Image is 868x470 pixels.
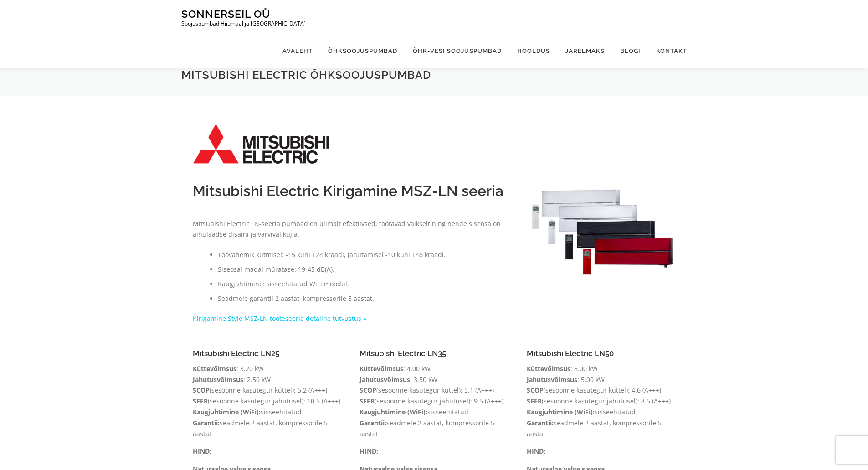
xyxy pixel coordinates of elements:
[193,349,342,358] h4: Mitsubishi Electric LN25
[612,34,648,68] a: Blogi
[527,386,544,394] strong: SCOP
[360,363,508,439] p: : 4.00 kW : 3.50 kW (sesoonne kasutegur küttel): 5.1 (A+++) (sesoonne kasutegur jahutusel): 9.5 (...
[360,447,378,455] strong: HIND:
[193,364,236,373] strong: Küttevõimsus
[275,34,320,68] a: Avaleht
[509,34,558,68] a: Hooldus
[527,363,676,439] p: : 6.00 kW : 5.00 kW (sesoonne kasutegur küttel): 4.6 (A+++) (sesoonne kasutegur jahutusel): 8.5 (...
[218,264,508,275] li: Siseosal madal müratase: 19-45 dB(A).
[360,364,403,373] strong: Küttevõimsus
[360,397,375,405] strong: SEER
[193,314,366,323] a: Kirigamine Style MSZ-LN tooteseeria detailne tutvustus »
[218,293,508,304] li: Seadmele garantii 2 aastat, kompressorile 5 aastat.
[193,447,211,455] strong: HIND:
[193,218,508,240] p: Mitsubishi Electric LN-seeria pumbad on ülimalt efektiivsed, töötavad vaikselt ning nende siseosa...
[193,124,329,164] img: Mitsubishi_Electric_logo.svg
[181,21,306,27] p: Soojuspumbad Hiiumaal ja [GEOGRAPHIC_DATA]
[218,279,508,289] li: Kaugjuhtimine: sisseehitatud WiFi moodul.
[527,418,554,427] strong: Garantii:
[218,249,508,260] li: Töövahemik kütmisel: -15 kuni +24 kraadi, jahutamisel -10 kuni +46 kraadi.
[193,375,243,384] strong: Jahutusvõimsus
[181,8,270,20] a: Sonnerseil OÜ
[527,408,595,416] strong: Kaugjuhtimine (WiFi):
[360,375,410,384] strong: Jahutusvõimsus
[527,349,676,358] h4: Mitsubishi Electric LN50
[193,363,342,439] p: : 3.20 kW : 2.50 kW (sesoonne kasutegur küttel): 5.2 (A+++) (sesoonne kasutegur jahutusel): 10.5 ...
[558,34,612,68] a: Järelmaks
[527,447,545,455] strong: HIND:
[527,364,570,373] strong: Küttevõimsus
[360,408,427,416] strong: Kaugjuhtimine (WiFi):
[193,182,503,199] span: Mitsubishi Electric Kirigamine MSZ-LN seeria
[527,397,542,405] strong: SEER
[360,418,386,427] strong: Garantii:
[527,182,676,279] img: Mitsubishi Electric MSZ-LN50VG
[648,34,687,68] a: Kontakt
[527,375,577,384] strong: Jahutusvõimsus
[193,386,210,394] strong: SCOP
[320,34,405,68] a: Õhksoojuspumbad
[193,397,208,405] strong: SEER
[193,408,261,416] strong: Kaugjuhtimine (WiFi):
[193,418,220,427] strong: Garantii:
[360,349,508,358] h4: Mitsubishi Electric LN35
[405,34,509,68] a: Õhk-vesi soojuspumbad
[360,386,376,394] strong: SCOP
[181,68,687,82] h1: Mitsubishi Electric õhksoojuspumbad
